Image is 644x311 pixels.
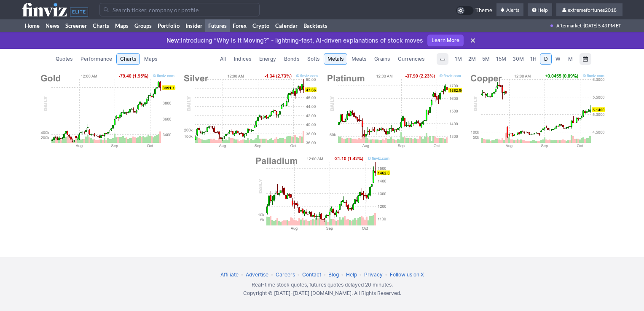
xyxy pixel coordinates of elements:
[234,55,251,63] span: Indices
[182,19,205,32] a: Insider
[255,53,280,65] a: Energy
[398,55,424,63] span: Currencies
[62,19,90,32] a: Screener
[555,56,561,62] span: W
[346,271,357,278] a: Help
[455,56,462,62] span: 1M
[272,19,301,32] a: Calendar
[230,53,255,65] a: Indices
[322,271,327,278] span: •
[496,3,523,17] a: Alerts
[284,55,299,63] span: Bonds
[348,53,370,65] a: Meats
[52,53,76,65] a: Quotes
[276,271,295,278] a: Careers
[205,19,230,32] a: Futures
[540,53,552,65] a: D
[510,53,527,65] a: 30M
[43,19,62,32] a: News
[584,19,621,32] span: [DATE] 5:43 PM ET
[482,56,490,62] span: 5M
[250,19,272,32] a: Crypto
[496,56,506,62] span: 15M
[166,37,181,44] span: New:
[552,53,564,65] a: W
[99,3,260,16] input: Search
[384,271,389,278] span: •
[39,73,175,149] img: Gold Chart Daily
[530,56,537,62] span: 1H
[544,56,548,62] span: D
[270,271,274,278] span: •
[475,6,492,15] span: Theme
[374,55,390,63] span: Grains
[568,56,573,62] span: M
[493,53,509,65] a: 15M
[230,19,250,32] a: Forex
[358,271,363,278] span: •
[437,53,448,65] button: Interval
[568,7,617,13] span: extremefortunes2018
[220,55,226,63] span: All
[564,53,576,65] a: M
[22,19,43,32] a: Home
[465,53,479,65] a: 2M
[307,55,319,63] span: Softs
[527,53,539,65] a: 1H
[456,6,492,15] a: Theme
[216,53,230,65] a: All
[144,55,157,63] span: Maps
[469,73,605,149] img: Copper Chart Daily
[140,53,161,65] a: Maps
[479,53,493,65] a: 5M
[120,55,136,63] span: Charts
[131,19,155,32] a: Groups
[325,73,462,149] img: Platinum Chart Daily
[394,53,428,65] a: Currencies
[90,19,112,32] a: Charts
[80,55,112,63] span: Performance
[370,53,394,65] a: Grains
[327,55,343,63] span: Metals
[364,271,383,278] a: Privacy
[259,55,276,63] span: Energy
[427,35,464,46] a: Learn More
[116,53,140,65] a: Charts
[468,56,476,62] span: 2M
[182,73,319,149] img: Silver Chart Daily
[166,36,423,45] p: Introducing “Why Is It Moving?” - lightning-fast, AI-driven explanations of stock moves
[301,19,330,32] a: Backtests
[340,271,345,278] span: •
[296,271,301,278] span: •
[77,53,116,65] a: Performance
[112,19,131,32] a: Maps
[513,56,524,62] span: 30M
[452,53,465,65] a: 1M
[352,55,366,63] span: Meats
[556,3,623,17] a: extremefortunes2018
[155,19,182,32] a: Portfolio
[302,271,321,278] a: Contact
[303,53,323,65] a: Softs
[580,53,591,65] button: Range
[328,271,339,278] a: Blog
[246,271,268,278] a: Advertise
[528,3,552,17] a: Help
[56,55,72,63] span: Quotes
[254,155,390,231] img: Palladium Chart Daily
[324,53,347,65] a: Metals
[220,271,239,278] a: Affiliate
[240,271,244,278] span: •
[390,271,424,278] a: Follow us on X
[280,53,303,65] a: Bonds
[556,19,584,32] span: Aftermarket ·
